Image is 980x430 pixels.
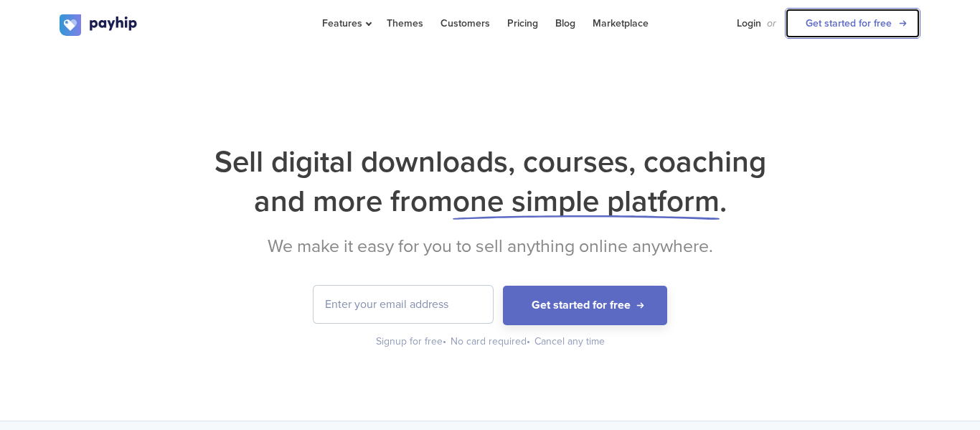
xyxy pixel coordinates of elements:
[534,335,605,349] div: Cancel any time
[60,142,920,221] h1: Sell digital downloads, courses, coaching and more from
[503,286,667,325] button: Get started for free
[443,335,446,347] span: •
[314,286,493,323] input: Enter your email address
[720,183,727,220] span: .
[785,8,920,39] a: Get started for free
[527,335,530,347] span: •
[60,235,920,257] h2: We make it easy for you to sell anything online anywhere.
[453,183,720,220] span: one simple platform
[60,14,138,36] img: logo.svg
[322,17,369,29] span: Features
[451,335,532,349] div: No card required
[376,335,448,349] div: Signup for free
